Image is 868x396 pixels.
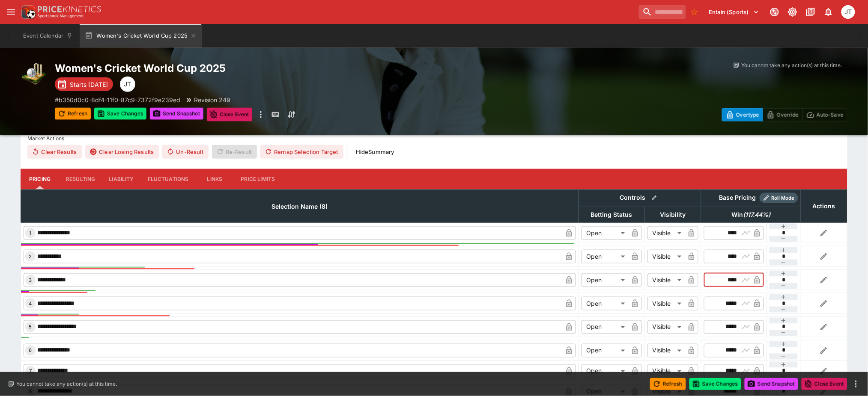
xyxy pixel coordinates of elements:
[55,62,451,75] h2: Copy To Clipboard
[821,4,836,20] button: Notifications
[27,324,34,330] span: 5
[351,145,400,159] button: HideSummary
[27,277,34,283] span: 3
[38,6,101,12] img: PriceKinetics
[262,201,337,212] span: Selection Name (8)
[141,169,196,189] button: Fluctuations
[647,320,685,334] div: Visible
[803,4,818,20] button: Documentation
[27,254,34,260] span: 2
[16,380,117,388] p: You cannot take any action(s) at this time.
[582,273,628,287] div: Open
[260,145,343,159] button: Remap Selection Target
[582,226,628,240] div: Open
[777,110,799,119] p: Override
[582,297,628,310] div: Open
[742,62,842,69] p: You cannot take any action(s) at this time.
[162,145,208,159] button: Un-Result
[38,14,84,18] img: Sportsbook Management
[647,297,685,310] div: Visible
[802,378,847,390] button: Close Event
[647,344,685,358] div: Visible
[802,108,847,121] button: Auto-Save
[18,24,78,48] button: Event Calendar
[745,378,798,390] button: Send Snapshot
[582,344,628,358] div: Open
[722,108,763,121] button: Overtype
[647,226,685,240] div: Visible
[27,132,841,145] label: Market Actions
[27,348,34,354] span: 6
[194,95,230,104] p: Revision 249
[650,210,695,220] span: Visibility
[851,379,861,389] button: more
[27,368,33,374] span: 7
[582,210,642,220] span: Betting Status
[234,169,282,189] button: Price Limits
[722,108,847,121] div: Start From
[688,5,701,19] button: No Bookmarks
[582,320,628,334] div: Open
[647,250,685,263] div: Visible
[841,5,855,19] div: Joshua Thomson
[21,62,48,89] img: cricket.png
[743,210,770,220] em: ( 117.44 %)
[21,169,59,189] button: Pricing
[55,95,180,104] p: Copy To Clipboard
[760,193,798,203] div: Show/hide Price Roll mode configuration.
[150,108,203,120] button: Send Snapshot
[28,230,33,236] span: 1
[785,4,800,20] button: Toggle light/dark mode
[647,273,685,287] div: Visible
[716,192,760,203] div: Base Pricing
[647,364,685,378] div: Visible
[767,4,782,20] button: Connected to PK
[582,364,628,378] div: Open
[3,4,19,20] button: open drawer
[639,5,686,19] input: search
[582,250,628,263] div: Open
[768,195,798,202] span: Roll Mode
[94,108,146,120] button: Save Changes
[763,108,802,121] button: Override
[650,378,686,390] button: Refresh
[817,110,844,119] p: Auto-Save
[120,77,135,92] div: Joshua Thomson
[839,3,858,21] button: Joshua Thomson
[579,189,701,206] th: Controls
[801,189,847,222] th: Actions
[27,301,34,307] span: 4
[649,192,660,204] button: Bulk edit
[196,169,234,189] button: Links
[736,110,759,119] p: Overtype
[80,24,202,48] button: Women's Cricket World Cup 2025
[55,108,91,120] button: Refresh
[212,145,257,159] span: Re-Result
[689,378,742,390] button: Save Changes
[19,3,36,21] img: PriceKinetics Logo
[704,5,764,19] button: Select Tenant
[85,145,159,159] button: Clear Losing Results
[59,169,102,189] button: Resulting
[722,210,780,220] span: Win(117.44%)
[102,169,140,189] button: Liability
[207,108,253,121] button: Close Event
[256,108,266,121] button: more
[70,80,108,89] p: Starts [DATE]
[27,145,82,159] button: Clear Results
